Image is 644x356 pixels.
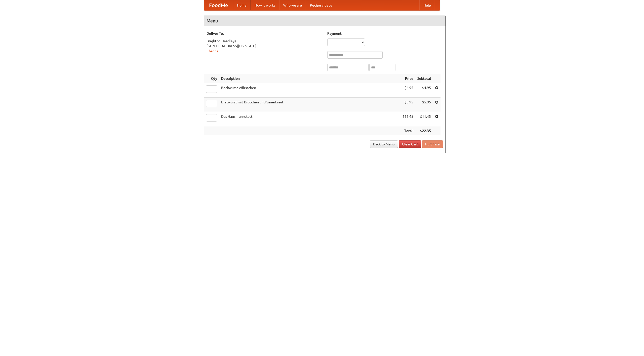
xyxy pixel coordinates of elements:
[400,98,415,112] td: $5.95
[207,38,322,44] div: Brighton Headleye
[400,126,415,136] th: Total:
[419,0,435,10] a: Help
[251,0,279,10] a: How it works
[415,83,433,98] td: $4.95
[279,0,306,10] a: Who we are
[327,31,443,36] h5: Payment:
[204,0,233,10] a: FoodMe
[204,74,219,83] th: Qty
[219,83,400,98] td: Bockwurst Würstchen
[219,74,400,83] th: Description
[219,112,400,126] td: Das Hausmannskost
[400,112,415,126] td: $11.45
[400,83,415,98] td: $4.95
[204,16,446,26] h4: Menu
[233,0,251,10] a: Home
[207,44,322,49] div: [STREET_ADDRESS][US_STATE]
[415,74,433,83] th: Subtotal
[415,98,433,112] td: $5.95
[422,140,443,148] button: Purchase
[415,126,433,136] th: $22.35
[219,98,400,112] td: Bratwurst mit Brötchen und Sauerkraut
[399,140,421,148] a: Clear Cart
[370,140,398,148] a: Back to Menu
[207,49,219,53] a: Change
[415,112,433,126] td: $11.45
[306,0,336,10] a: Recipe videos
[207,31,322,36] h5: Deliver To:
[400,74,415,83] th: Price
